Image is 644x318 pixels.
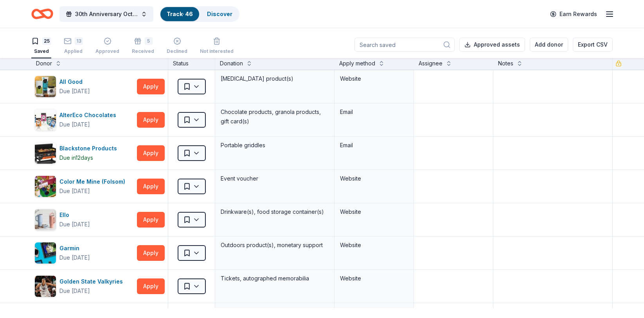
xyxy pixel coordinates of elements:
div: Website [340,240,408,250]
button: Track· 46Discover [160,6,239,22]
div: Not interested [200,48,234,54]
div: Due [DATE] [59,286,90,296]
button: Image for Golden State ValkyriesGolden State ValkyriesDue [DATE] [34,275,134,297]
div: Declined [167,48,187,54]
div: Due [DATE] [59,87,90,96]
button: Apply [137,112,165,128]
div: All Good [59,77,90,87]
div: Event voucher [220,173,329,184]
div: Received [132,48,154,54]
div: Auction items [220,306,329,317]
div: Color Me Mine (Folsom) [59,177,128,186]
div: Ello [59,210,90,220]
img: Image for Blackstone Products [35,143,56,164]
div: Due [DATE] [59,220,90,229]
button: Image for AlterEco ChocolatesAlterEco ChocolatesDue [DATE] [34,109,134,131]
button: Add donor [530,38,568,52]
div: 13 [75,37,83,45]
div: Due in 12 days [59,153,93,163]
div: Due [DATE] [59,253,90,262]
div: Website [340,207,408,217]
img: Image for Garmin [35,242,56,264]
div: AlterEco Chocolates [59,110,119,120]
button: 25Saved [31,34,51,58]
div: Apply method [339,59,375,68]
a: Home [31,5,53,23]
img: Image for All Good [35,76,56,97]
div: Tickets, autographed memorabilia [220,273,329,284]
button: Export CSV [573,38,613,52]
div: Website [340,174,408,183]
div: 25 [42,37,51,45]
div: Outdoors product(s), monetary support [220,240,329,251]
img: Image for Color Me Mine (Folsom) [35,176,56,197]
button: Not interested [200,34,234,58]
button: Apply [137,179,165,194]
div: Donor [36,59,52,68]
button: Approved [95,34,119,58]
button: 30th Anniversary Octoberfest for a Cause [59,6,153,22]
span: 30th Anniversary Octoberfest for a Cause [75,9,138,19]
a: Track· 46 [167,11,193,17]
button: Apply [137,145,165,161]
div: Garmin [59,244,90,253]
div: Due [DATE] [59,186,90,196]
div: Saved [31,48,51,54]
div: Chocolate products, granola products, gift card(s) [220,107,329,127]
input: Search saved [354,38,455,52]
div: Applied [64,48,83,54]
button: Apply [137,245,165,261]
div: Website [340,74,408,83]
a: Discover [207,11,232,17]
button: Image for GarminGarminDue [DATE] [34,242,134,264]
div: Due [DATE] [59,120,90,129]
div: Blackstone Products [59,144,120,153]
a: Earn Rewards [545,7,602,21]
div: Email [340,107,408,117]
button: Image for All GoodAll GoodDue [DATE] [34,76,134,98]
img: Image for Ello [35,209,56,230]
div: Website [340,274,408,283]
button: 5Received [132,34,154,58]
div: Golden State Valkyries [59,277,126,286]
div: Drinkware(s), food storage container(s) [220,206,329,217]
div: Email [340,141,408,150]
button: Image for Blackstone ProductsBlackstone ProductsDue in12days [34,142,134,164]
div: Donation [220,59,243,68]
div: Portable griddles [220,140,329,151]
div: Notes [498,59,513,68]
div: 5 [145,37,153,45]
button: Approved assets [459,38,525,52]
button: Image for ElloElloDue [DATE] [34,209,134,231]
div: Approved [95,48,119,54]
button: Declined [167,34,187,58]
button: Image for Color Me Mine (Folsom)Color Me Mine (Folsom)Due [DATE] [34,175,134,197]
img: Image for Golden State Valkyries [35,276,56,297]
div: [MEDICAL_DATA] product(s) [220,73,329,84]
button: 13Applied [64,34,83,58]
div: Status [168,56,215,70]
img: Image for AlterEco Chocolates [35,109,56,130]
button: Apply [137,212,165,228]
button: Apply [137,79,165,94]
div: Assignee [419,59,443,68]
button: Apply [137,278,165,294]
div: Website [340,307,408,316]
